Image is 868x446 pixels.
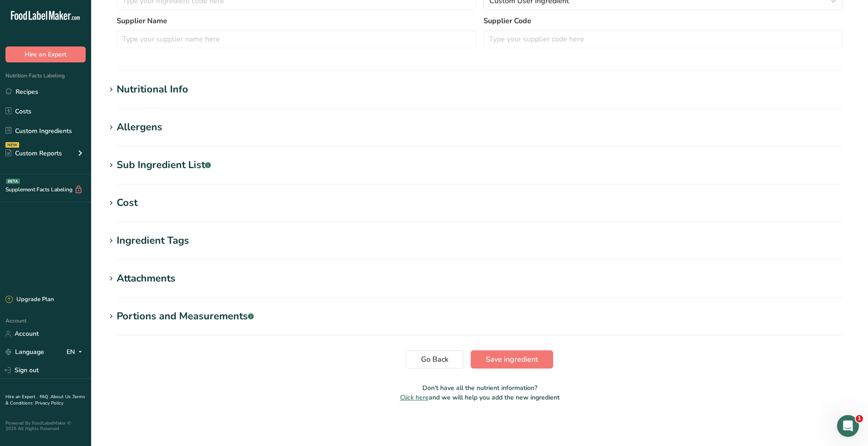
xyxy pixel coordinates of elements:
div: Ingredient Tags [117,233,189,248]
button: Go Back [406,350,463,369]
a: Language [5,344,44,360]
div: EN [67,347,86,358]
label: Supplier Code [483,15,843,26]
input: Type your supplier name here [117,30,476,48]
a: Terms & Conditions . [5,394,85,406]
div: BETA [6,179,20,184]
span: 1 [856,415,863,422]
div: Powered By FoodLabelMaker © 2025 All Rights Reserved [5,420,86,431]
div: Custom Reports [5,149,62,158]
span: Click here [400,393,429,402]
p: and we will help you add the new ingredient [106,393,853,402]
div: NEW [5,142,19,148]
span: Go Back [421,354,448,365]
div: Nutritional Info [117,82,188,97]
button: Save ingredient [471,350,553,369]
iframe: Intercom live chat [837,415,859,437]
a: FAQ . [40,394,51,400]
div: Attachments [117,271,175,286]
label: Supplier Name [117,15,476,26]
button: Hire an Expert [5,46,86,62]
div: Portions and Measurements [117,309,254,324]
span: Save ingredient [486,354,538,365]
p: Don't have all the nutrient information? [106,383,853,393]
a: Hire an Expert . [5,394,38,400]
input: Type your supplier code here [483,30,843,48]
div: Cost [117,195,138,210]
a: About Us . [51,394,72,400]
div: Upgrade Plan [5,295,54,304]
div: Sub Ingredient List [117,158,211,173]
a: Privacy Policy [35,400,63,406]
div: Allergens [117,120,162,135]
